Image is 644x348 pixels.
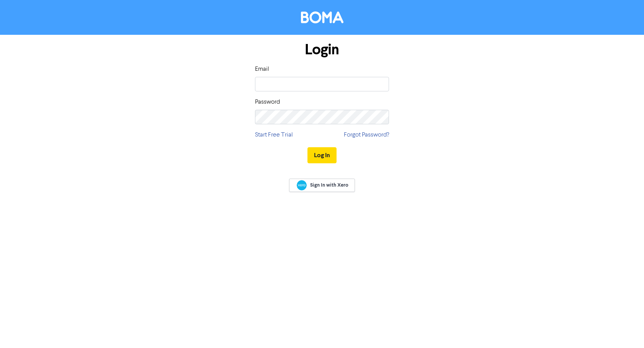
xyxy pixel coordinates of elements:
[307,147,337,163] button: Log In
[255,41,389,59] h1: Login
[255,65,269,74] label: Email
[606,311,644,348] iframe: Chat Widget
[255,130,293,140] a: Start Free Trial
[297,180,307,190] img: Xero logo
[301,11,343,23] img: BOMA Logo
[289,179,355,192] a: Sign In with Xero
[310,182,348,189] span: Sign In with Xero
[255,98,280,107] label: Password
[344,130,389,140] a: Forgot Password?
